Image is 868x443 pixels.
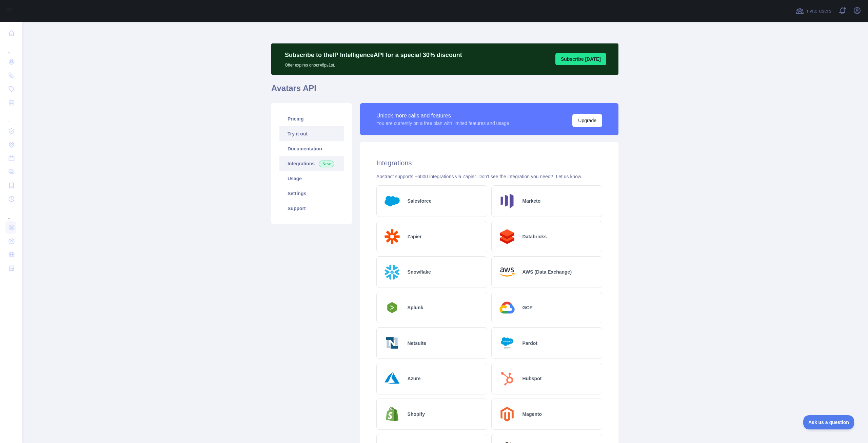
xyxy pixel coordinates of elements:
[572,114,602,127] button: Upgrade
[408,269,431,275] h2: Snowflake
[382,369,402,389] img: Logo
[497,298,517,318] img: Logo
[382,191,402,211] img: Logo
[805,7,831,15] span: Invite users
[803,415,854,429] iframe: Toggle Customer Support
[376,158,602,168] h2: Integrations
[408,233,422,240] h2: Zapier
[271,83,618,99] h1: Avatars API
[497,227,517,247] img: Logo
[522,411,542,418] h2: Magento
[382,227,402,247] img: Logo
[319,161,334,167] span: New
[279,156,344,171] a: Integrations New
[408,375,421,382] h2: Azure
[522,375,542,382] h2: Hubspot
[279,126,344,141] a: Try it out
[382,300,402,315] img: Logo
[497,369,517,389] img: Logo
[382,333,402,353] img: Logo
[5,41,16,54] div: ...
[522,304,533,311] h2: GCP
[522,340,537,347] h2: Pardot
[382,404,402,424] img: Logo
[408,411,425,418] h2: Shopify
[285,60,462,68] p: Offer expires on октябрь 1st.
[5,206,16,220] div: ...
[279,171,344,186] a: Usage
[497,404,517,424] img: Logo
[279,141,344,156] a: Documentation
[279,201,344,216] a: Support
[279,111,344,126] a: Pricing
[285,50,462,60] p: Subscribe to the IP Intelligence API for a special 30 % discount
[522,269,572,275] h2: AWS (Data Exchange)
[408,304,423,311] h2: Splunk
[408,340,426,347] h2: Netsuite
[5,110,16,124] div: ...
[522,198,541,204] h2: Marketo
[522,233,547,240] h2: Databricks
[382,262,402,282] img: Logo
[556,174,582,179] a: Let us know.
[497,191,517,211] img: Logo
[497,262,517,282] img: Logo
[376,173,602,180] div: Abstract supports +6000 integrations via Zapier. Don't see the integration you need?
[408,198,432,204] h2: Salesforce
[794,5,833,16] button: Invite users
[376,120,509,127] div: You are currently on a free plan with limited features and usage
[497,333,517,353] img: Logo
[376,112,509,120] div: Unlock more calls and features
[279,186,344,201] a: Settings
[555,53,606,65] button: Subscribe [DATE]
